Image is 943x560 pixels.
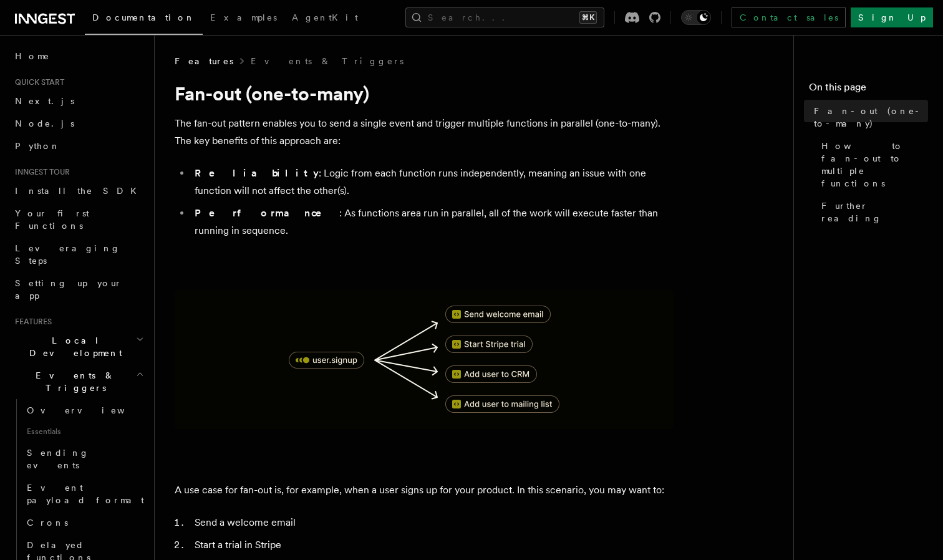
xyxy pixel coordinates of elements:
span: Event payload format [27,483,144,505]
a: How to fan-out to multiple functions [816,135,928,195]
span: Node.js [15,118,74,128]
a: Next.js [10,90,147,112]
button: Toggle dark mode [681,10,711,25]
button: Local Development [10,329,147,364]
li: Send a welcome email [191,514,674,531]
span: Python [15,141,60,151]
span: Examples [210,12,277,22]
button: Search...⌘K [405,7,604,27]
span: Home [15,50,50,62]
span: Events & Triggers [10,369,136,394]
a: Fan-out (one-to-many) [809,100,928,135]
span: Leveraging Steps [15,243,120,266]
a: Home [10,45,147,67]
a: Events & Triggers [251,55,404,67]
a: Sign Up [851,7,933,27]
a: AgentKit [284,4,365,34]
kbd: ⌘K [579,11,597,24]
img: A diagram showing how to fan-out to multiple functions [175,289,674,429]
span: AgentKit [292,12,358,22]
strong: Performance [195,207,339,219]
li: : As functions area run in parallel, all of the work will execute faster than running in sequence. [191,205,674,239]
span: Setting up your app [15,278,122,301]
span: Next.js [15,96,74,106]
span: Your first Functions [15,208,89,231]
li: Start a trial in Stripe [191,536,674,554]
a: Your first Functions [10,202,147,237]
span: How to fan-out to multiple functions [821,140,928,190]
a: Event payload format [22,476,147,511]
span: Crons [27,518,68,528]
strong: Reliability [195,167,319,179]
a: Documentation [85,4,203,35]
li: : Logic from each function runs independently, meaning an issue with one function will not affect... [191,165,674,200]
a: Further reading [816,195,928,229]
span: Overview [27,405,155,415]
span: Essentials [22,422,147,442]
a: Python [10,135,147,157]
span: Inngest tour [10,167,70,177]
button: Events & Triggers [10,364,147,399]
a: Crons [22,511,147,534]
a: Examples [203,4,284,34]
a: Setting up your app [10,272,147,307]
span: Fan-out (one-to-many) [814,105,928,130]
span: Documentation [92,12,195,22]
h4: On this page [809,80,928,100]
span: Install the SDK [15,186,144,196]
a: Node.js [10,112,147,135]
a: Contact sales [732,7,846,27]
h1: Fan-out (one-to-many) [175,82,674,105]
a: Install the SDK [10,180,147,202]
a: Sending events [22,442,147,476]
a: Overview [22,399,147,422]
span: Features [10,317,52,327]
span: Local Development [10,334,136,359]
a: Leveraging Steps [10,237,147,272]
span: Sending events [27,448,89,470]
p: A use case for fan-out is, for example, when a user signs up for your product. In this scenario, ... [175,481,674,499]
p: The fan-out pattern enables you to send a single event and trigger multiple functions in parallel... [175,115,674,150]
span: Further reading [821,200,928,224]
span: Features [175,55,233,67]
span: Quick start [10,77,64,87]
